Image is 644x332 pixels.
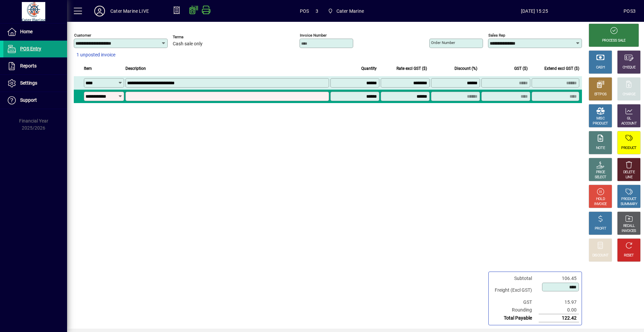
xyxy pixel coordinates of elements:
[445,6,624,16] span: [DATE] 15:25
[84,65,92,72] span: Item
[316,6,318,16] span: 3
[539,306,579,314] td: 0.00
[20,97,37,103] span: Support
[539,314,579,322] td: 122.42
[621,121,637,126] div: ACCOUNT
[514,65,528,72] span: GST ($)
[491,314,539,322] td: Total Payable
[89,5,110,17] button: Profile
[602,38,626,43] div: PROCESS SALE
[491,282,539,298] td: Freight (Excl GST)
[300,6,309,16] span: POS
[593,121,608,126] div: PRODUCT
[596,146,605,151] div: NOTE
[596,197,605,202] div: HOLD
[491,275,539,282] td: Subtotal
[627,116,631,121] div: GL
[622,229,636,234] div: INVOICES
[3,58,67,75] a: Reports
[20,63,37,68] span: Reports
[596,65,605,70] div: CASH
[621,197,636,202] div: PRODUCT
[623,224,635,229] div: RECALL
[325,5,367,17] span: Cater Marine
[300,33,327,38] mat-label: Invoice number
[361,65,377,72] span: Quantity
[173,35,213,39] span: Terms
[76,51,115,58] span: 1 unposted invoice
[539,298,579,306] td: 15.97
[74,33,91,38] mat-label: Customer
[396,65,427,72] span: Rate excl GST ($)
[596,170,605,175] div: PRICE
[596,116,604,121] div: MISC
[20,80,37,86] span: Settings
[544,65,579,72] span: Extend excl GST ($)
[20,29,33,34] span: Home
[594,202,606,207] div: INVOICE
[623,170,635,175] div: DELETE
[592,253,608,258] div: DISCOUNT
[623,92,636,97] div: CHARGE
[491,306,539,314] td: Rounding
[173,41,203,47] span: Cash sale only
[621,146,636,151] div: PRODUCT
[336,6,364,16] span: Cater Marine
[623,65,635,70] div: CHEQUE
[74,49,118,61] button: 1 unposted invoice
[624,253,634,258] div: RESET
[624,6,636,16] div: POS3
[431,40,455,45] mat-label: Order number
[491,298,539,306] td: GST
[595,226,606,231] div: PROFIT
[3,92,67,109] a: Support
[454,65,477,72] span: Discount (%)
[125,65,146,72] span: Description
[3,23,67,40] a: Home
[621,202,637,207] div: SUMMARY
[626,175,632,180] div: LINE
[3,75,67,92] a: Settings
[539,275,579,282] td: 106.45
[20,46,41,51] span: POS Entry
[594,92,607,97] div: EFTPOS
[488,33,505,38] mat-label: Sales rep
[595,175,606,180] div: SELECT
[110,6,149,16] div: Cater Marine LIVE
